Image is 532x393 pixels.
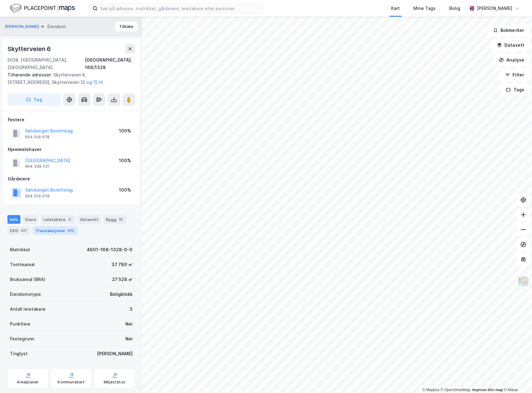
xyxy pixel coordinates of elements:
div: Datasett [78,215,101,224]
img: Z [517,276,529,287]
button: Tilbake [115,22,137,32]
button: Tag [7,93,61,106]
button: Filter [500,69,530,81]
div: Kontrollprogram for chat [501,363,532,393]
div: 954 519 678 [25,194,50,199]
div: Skytterveien 6 [7,44,52,54]
div: Mine Tags [413,5,436,12]
div: 3 [129,305,133,313]
div: 27 528 ㎡ [112,276,133,283]
div: Tinglyst [10,350,28,357]
a: Mapbox [422,388,439,392]
input: Søk på adresse, matrikkel, gårdeiere, leietakere eller personer [98,4,263,13]
div: Festere [8,116,135,123]
div: 100% [119,186,131,194]
button: Datasett [492,39,530,51]
div: Hjemmelshaver [8,146,135,153]
div: Transaksjoner [33,226,78,235]
div: Tomteareal [10,261,35,268]
div: Gårdeiere [8,175,135,183]
div: 5038, [GEOGRAPHIC_DATA], [GEOGRAPHIC_DATA] [7,56,85,71]
div: Bygg [103,215,126,224]
div: Arealplaner [17,380,39,385]
button: [PERSON_NAME] [5,24,40,30]
div: Eiendomstype [10,291,41,298]
div: Eiendom [47,23,66,30]
div: Nei [125,320,133,328]
div: Punktleie [10,320,30,328]
div: Leietakere [41,215,75,224]
div: Bolig [449,5,460,12]
div: Info [7,215,20,224]
a: Improve this map [472,388,503,392]
div: 4601-168-1328-0-0 [87,246,133,253]
div: Skytterveien 8, [STREET_ADDRESS], Skytterveien 12 [7,71,130,86]
button: Bokmerker [488,24,530,37]
div: 221 [20,227,28,234]
div: Boligblokk [110,291,133,298]
div: Antall leietakere [10,305,46,313]
div: 3 [67,216,73,222]
div: 954 519 678 [25,135,50,140]
div: [GEOGRAPHIC_DATA], 168/1328 [85,56,135,71]
div: 100% [119,127,131,135]
div: Kommunekart [58,380,85,385]
div: [PERSON_NAME] [477,5,512,12]
iframe: Chat Widget [501,363,532,393]
div: Nei [125,335,133,343]
div: Matrikkel [10,246,30,253]
div: Miljøstatus [104,380,125,385]
button: Tags [501,84,530,96]
button: Analyse [494,54,530,66]
div: 13 [118,216,124,222]
div: 964 338 531 [25,164,50,169]
span: Tilhørende adresser: [7,72,53,77]
div: 37 780 ㎡ [111,261,133,268]
img: logo.f888ab2527a4732fd821a326f86c7f29.svg [10,3,75,14]
div: [PERSON_NAME] [97,350,133,357]
div: ESG [7,226,30,235]
div: Festegrunn [10,335,34,343]
div: Kart [391,5,400,12]
a: OpenStreetMap [441,388,471,392]
div: Bruksareal (BRA) [10,276,46,283]
div: Eiere [23,215,38,224]
div: 912 [67,227,75,234]
div: 100% [119,157,131,164]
